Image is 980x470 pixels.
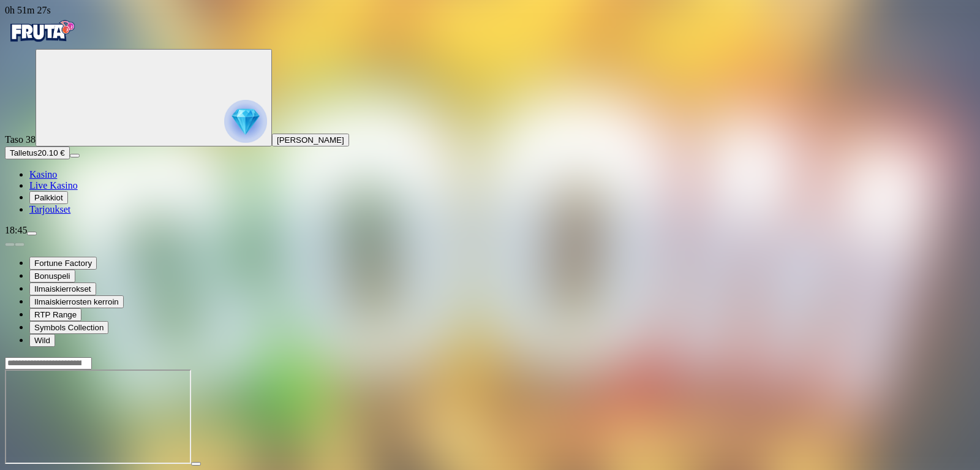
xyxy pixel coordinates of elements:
button: Symbols Collection [29,321,108,334]
a: Fruta [5,38,78,48]
span: Kasino [29,169,57,180]
button: RTP Range [29,308,81,321]
button: Wild [29,334,55,347]
button: Ilmaiskierrosten kerroin [29,295,124,308]
span: Ilmaiskierrokset [34,284,91,294]
img: Fruta [5,16,78,47]
span: 20.10 € [37,148,64,157]
nav: Primary [5,16,975,215]
span: [PERSON_NAME] [277,135,344,145]
span: Taso 38 [5,134,36,145]
a: poker-chip iconLive Kasino [29,180,78,191]
span: Symbols Collection [34,323,104,332]
button: play icon [191,462,201,466]
button: next slide [15,243,24,246]
span: user session time [5,5,51,15]
button: Bonuspeli [29,270,75,282]
a: gift-inverted iconTarjoukset [29,204,70,214]
input: Search [5,357,92,370]
button: prev slide [5,243,15,246]
span: Fortune Factory [34,259,92,268]
span: Ilmaiskierrosten kerroin [34,297,119,306]
button: menu [70,154,80,157]
button: Ilmaiskierrokset [29,282,96,295]
span: Palkkiot [34,193,63,202]
iframe: 333 Boom Banks Power Combo [5,370,191,464]
button: Talletusplus icon20.10 € [5,146,70,159]
span: Talletus [10,148,37,157]
span: Bonuspeli [34,271,70,281]
button: [PERSON_NAME] [272,134,349,146]
span: Wild [34,336,50,345]
span: 18:45 [5,225,27,235]
button: reward progress [36,49,272,146]
button: reward iconPalkkiot [29,191,68,204]
span: RTP Range [34,310,77,319]
img: reward progress [224,100,267,143]
a: diamond iconKasino [29,169,57,180]
button: Fortune Factory [29,257,97,270]
span: Tarjoukset [29,204,70,214]
span: Live Kasino [29,180,78,191]
button: menu [27,232,37,235]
